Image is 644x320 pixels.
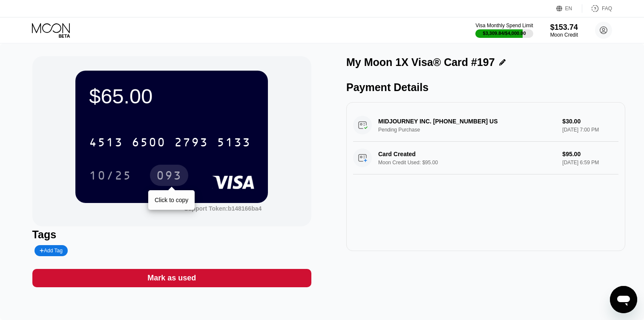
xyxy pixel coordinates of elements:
[150,165,188,186] div: 093
[475,23,533,38] div: Visa Monthly Spend Limit$3,309.84/$4,000.00
[156,170,182,183] div: 093
[89,137,123,150] div: 4513
[610,286,637,313] iframe: Кнопка, открывающая окно обмена сообщениями; идет разговор
[550,23,578,38] div: $153.74Moon Credit
[84,131,256,153] div: 4513650027935133
[132,137,166,150] div: 6500
[346,81,625,94] div: Payment Details
[32,269,311,287] div: Mark as used
[582,4,612,13] div: FAQ
[32,229,311,241] div: Tags
[184,205,262,212] div: Support Token: b148166ba4
[147,273,196,283] div: Mark as used
[565,6,572,11] div: EN
[475,23,533,29] div: Visa Monthly Spend Limit
[602,6,612,11] div: FAQ
[34,245,68,256] div: Add Tag
[184,205,262,212] div: Support Token:b148166ba4
[550,32,578,38] div: Moon Credit
[550,23,578,32] div: $153.74
[89,84,254,108] div: $65.00
[483,31,526,36] div: $3,309.84 / $4,000.00
[40,248,63,254] div: Add Tag
[346,56,495,69] div: My Moon 1X Visa® Card #197
[89,170,132,183] div: 10/25
[174,137,208,150] div: 2793
[556,4,582,13] div: EN
[155,197,188,203] div: Click to copy
[83,165,138,186] div: 10/25
[217,137,251,150] div: 5133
